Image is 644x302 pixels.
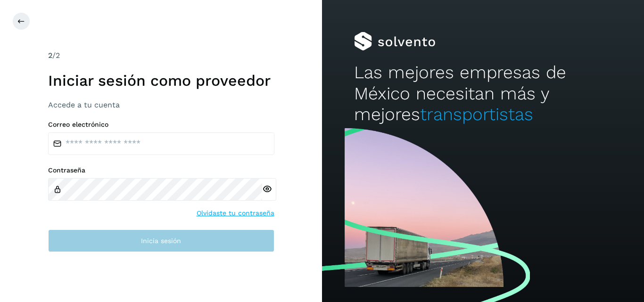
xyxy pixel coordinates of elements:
a: Olvidaste tu contraseña [197,208,274,218]
span: transportistas [420,104,533,124]
span: Inicia sesión [141,237,181,244]
div: /2 [48,50,274,61]
h1: Iniciar sesión como proveedor [48,72,274,90]
label: Contraseña [48,166,274,174]
label: Correo electrónico [48,121,274,129]
span: 2 [48,51,52,60]
h3: Accede a tu cuenta [48,100,274,109]
h2: Las mejores empresas de México necesitan más y mejores [354,62,611,125]
button: Inicia sesión [48,229,274,252]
